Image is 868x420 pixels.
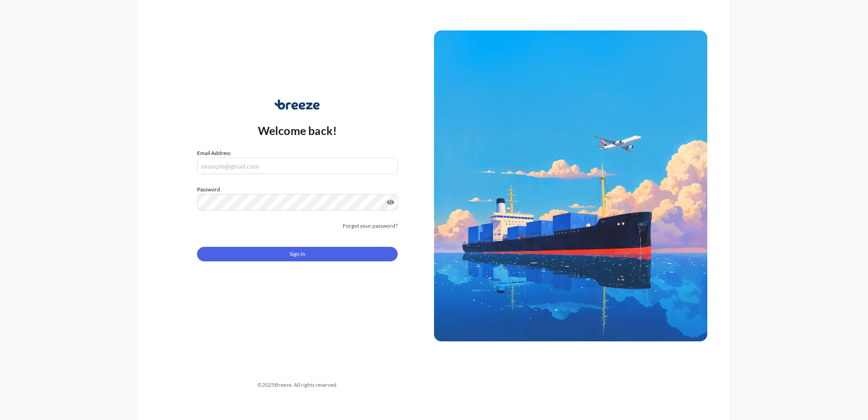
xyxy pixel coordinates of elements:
[197,158,398,174] input: example@gmail.com
[197,247,398,261] button: Sign In
[161,380,434,390] div: © 2025 Breeze. All rights reserved.
[197,185,398,194] label: Password
[343,221,398,230] a: Forgot your password?
[197,149,231,158] label: Email Address
[434,30,707,341] img: Ship illustration
[387,199,394,206] button: Show password
[258,123,337,138] p: Welcome back!
[290,250,306,259] span: Sign In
